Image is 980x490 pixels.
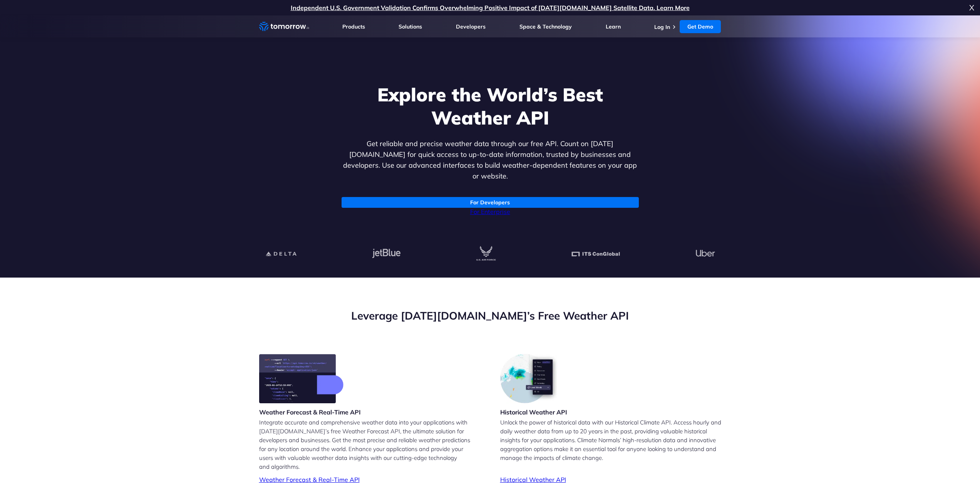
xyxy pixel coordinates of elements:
[470,208,510,216] a: For Enterprise
[500,408,567,416] h3: Historical Weather API
[342,138,639,182] p: Get reliable and precise weather data through our free API. Count on [DATE][DOMAIN_NAME] for quic...
[342,23,365,30] a: Products
[680,20,721,33] a: Get Demo
[500,476,566,483] a: Historical Weather API
[456,23,486,30] a: Developers
[342,83,639,129] h1: Explore the World’s Best Weather API
[342,197,639,208] a: For Developers
[291,4,690,12] a: Independent U.S. Government Validation Confirms Overwhelming Positive Impact of [DATE][DOMAIN_NAM...
[259,408,361,416] h3: Weather Forecast & Real-Time API
[606,23,621,30] a: Learn
[654,24,670,30] a: Log In
[259,418,480,471] p: Integrate accurate and comprehensive weather data into your applications with [DATE][DOMAIN_NAME]...
[500,418,721,462] p: Unlock the power of historical data with our Historical Climate API. Access hourly and daily weat...
[399,23,422,30] a: Solutions
[259,21,309,32] a: Home link
[259,308,721,323] h2: Leverage [DATE][DOMAIN_NAME]’s Free Weather API
[259,476,360,483] a: Weather Forecast & Real-Time API
[519,23,572,30] a: Space & Technology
